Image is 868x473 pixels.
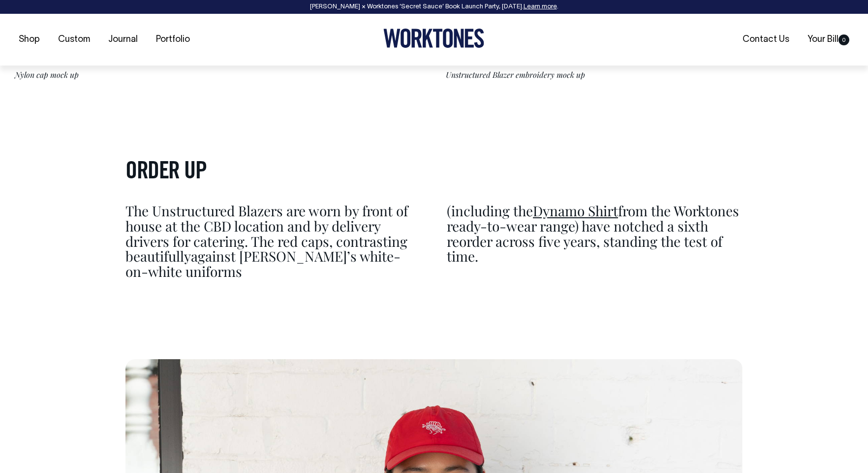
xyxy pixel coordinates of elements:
[447,203,743,264] p: (including the from the Worktones ready-to-wear range) have notched a sixth reorder across five y...
[804,32,853,48] a: Your Bill0
[54,32,94,48] a: Custom
[152,32,194,48] a: Portfolio
[838,34,849,45] span: 0
[524,4,557,10] a: Learn more
[446,70,853,79] figcaption: Unstructured Blazer embroidery mock up
[739,32,793,48] a: Contact Us
[15,32,44,48] a: Shop
[15,70,422,79] figcaption: Nylon cap mock up
[533,202,618,220] a: Dynamo Shirt
[125,158,743,186] h3: ORDER UP
[10,3,858,10] div: [PERSON_NAME] × Worktones ‘Secret Sauce’ Book Launch Party, [DATE]. .
[104,32,142,48] a: Journal
[125,203,421,279] p: The Unstructured Blazers are worn by front of house at the CBD location and by delivery drivers f...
